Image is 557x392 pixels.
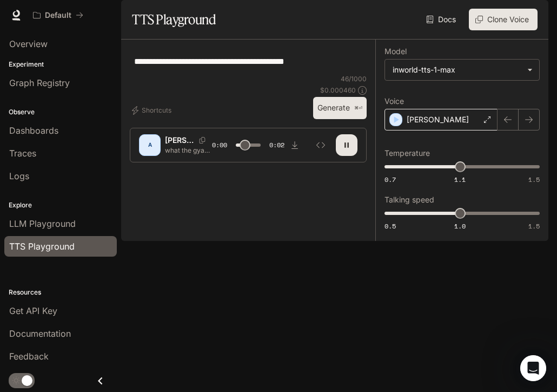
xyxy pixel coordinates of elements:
span: 0.7 [384,175,396,184]
p: [PERSON_NAME] [165,135,195,146]
div: inworld-tts-1-max [385,60,539,80]
div: inworld-tts-1-max [393,64,522,75]
span: 0.5 [384,221,396,231]
span: 0:00 [212,140,227,151]
button: Copy Voice ID [195,137,210,143]
button: Shortcuts [130,102,176,119]
span: 0:02 [269,140,284,151]
p: [PERSON_NAME] [407,114,469,125]
div: A [141,136,158,154]
p: Model [384,48,407,55]
p: $ 0.000460 [320,86,356,95]
a: Docs [424,9,460,30]
button: Inspect [310,134,331,156]
p: Default [45,11,71,20]
button: Clone Voice [469,9,538,30]
button: Generate⌘⏎ [313,97,367,119]
iframe: Intercom live chat [520,355,546,381]
p: Voice [384,97,404,105]
button: All workspaces [28,4,88,26]
p: Temperature [384,149,430,157]
p: ⌘⏎ [354,105,362,112]
p: 46 / 1000 [341,74,367,83]
span: 1.5 [528,221,540,231]
p: Talking speed [384,196,434,204]
span: 1.0 [454,221,466,231]
p: what the gyate sigma capping skibbity rizzler [165,146,212,155]
button: Download audio [284,134,306,156]
span: 1.5 [528,175,540,184]
span: 1.1 [454,175,466,184]
h1: TTS Playground [132,9,216,30]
